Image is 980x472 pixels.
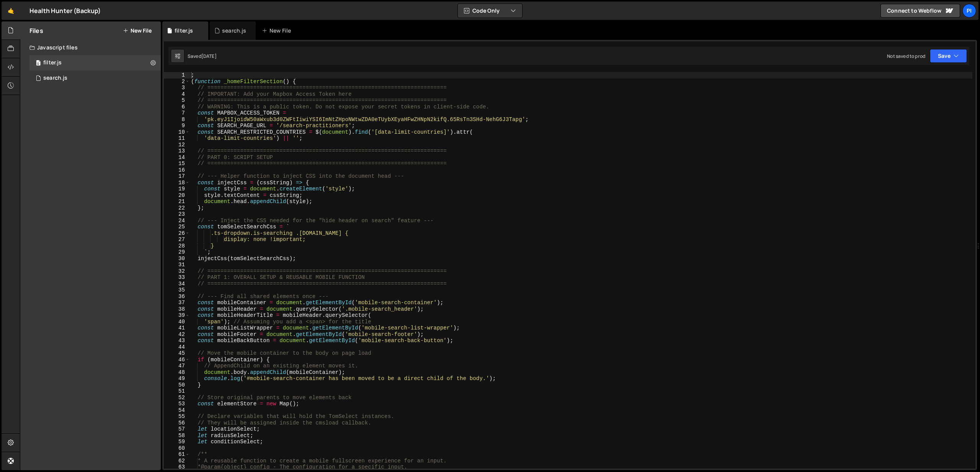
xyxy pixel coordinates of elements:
[175,27,193,34] div: filter.js
[164,395,190,401] div: 52
[164,439,190,445] div: 59
[164,451,190,458] div: 61
[930,49,967,63] button: Save
[164,198,190,205] div: 21
[164,154,190,161] div: 14
[164,281,190,287] div: 34
[164,97,190,104] div: 5
[164,123,190,129] div: 9
[164,236,190,243] div: 27
[164,357,190,363] div: 46
[164,72,190,79] div: 1
[43,59,62,66] div: filter.js
[201,53,217,59] div: [DATE]
[164,142,190,148] div: 12
[164,433,190,439] div: 58
[36,61,41,67] span: 0
[164,180,190,186] div: 18
[962,4,976,18] a: Pi
[887,53,925,59] div: Not saved to prod
[164,312,190,319] div: 39
[164,464,190,470] div: 63
[164,325,190,331] div: 41
[164,300,190,306] div: 37
[164,135,190,142] div: 11
[164,274,190,281] div: 33
[164,173,190,180] div: 17
[164,192,190,199] div: 20
[164,218,190,224] div: 24
[164,413,190,420] div: 55
[164,167,190,174] div: 16
[164,79,190,85] div: 2
[164,110,190,116] div: 7
[164,104,190,110] div: 6
[29,55,161,70] div: 17148/47348.js
[164,375,190,382] div: 49
[164,350,190,357] div: 45
[222,27,246,34] div: search.js
[164,249,190,256] div: 29
[29,6,101,15] div: Health Hunter (Backup)
[164,287,190,293] div: 35
[164,243,190,249] div: 28
[164,445,190,452] div: 60
[164,382,190,388] div: 50
[188,53,217,59] div: Saved
[164,344,190,351] div: 44
[164,363,190,369] div: 47
[164,369,190,376] div: 48
[164,420,190,426] div: 56
[164,426,190,433] div: 57
[164,91,190,98] div: 4
[164,306,190,313] div: 38
[20,40,161,55] div: Javascript files
[123,28,152,34] button: New File
[164,224,190,230] div: 25
[43,75,67,82] div: search.js
[164,186,190,192] div: 19
[164,319,190,325] div: 40
[164,293,190,300] div: 36
[164,85,190,91] div: 3
[262,27,294,34] div: New File
[164,262,190,268] div: 31
[880,4,960,18] a: Connect to Webflow
[458,4,522,18] button: Code Only
[164,458,190,464] div: 62
[164,148,190,154] div: 13
[164,256,190,262] div: 30
[164,129,190,136] div: 10
[164,388,190,395] div: 51
[164,116,190,123] div: 8
[164,230,190,237] div: 26
[2,2,20,20] a: 🤙
[164,161,190,167] div: 15
[164,338,190,344] div: 43
[164,401,190,407] div: 53
[29,26,43,35] h2: Files
[164,268,190,275] div: 32
[164,331,190,338] div: 42
[164,211,190,218] div: 23
[164,407,190,414] div: 54
[29,70,161,86] div: 17148/47349.js
[164,205,190,211] div: 22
